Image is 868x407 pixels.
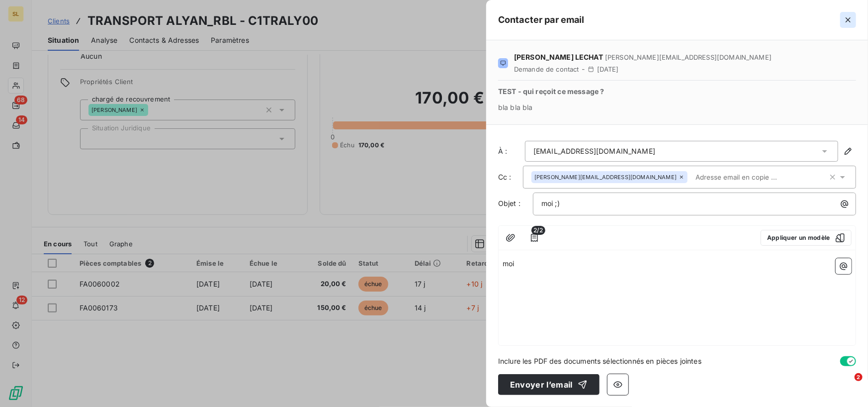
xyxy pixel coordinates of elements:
[533,146,655,156] div: [EMAIL_ADDRESS][DOMAIN_NAME]
[498,146,523,156] label: À :
[498,356,701,366] span: Inclure les PDF des documents sélectionnés en pièces jointes
[503,259,514,268] span: moi
[761,230,852,246] button: Appliquer un modèle
[834,373,858,397] iframe: Intercom live chat
[498,13,585,27] h5: Contacter par email
[514,65,579,73] span: Demande de contact
[498,102,856,112] span: bla bla bla
[855,373,863,381] span: 2
[692,170,806,185] input: Adresse email en copie ...
[498,172,523,182] label: Cc :
[498,374,600,395] button: Envoyer l’email
[498,199,521,207] span: Objet :
[498,87,856,97] span: TEST - qui reçoit ce message ?
[541,199,560,207] span: moi ;)
[605,53,772,61] span: [PERSON_NAME][EMAIL_ADDRESS][DOMAIN_NAME]
[514,64,772,74] div: -
[534,174,677,180] span: [PERSON_NAME][EMAIL_ADDRESS][DOMAIN_NAME]
[597,65,619,73] span: [DATE]
[531,226,545,235] span: 2/2
[514,52,603,62] span: [PERSON_NAME] LECHAT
